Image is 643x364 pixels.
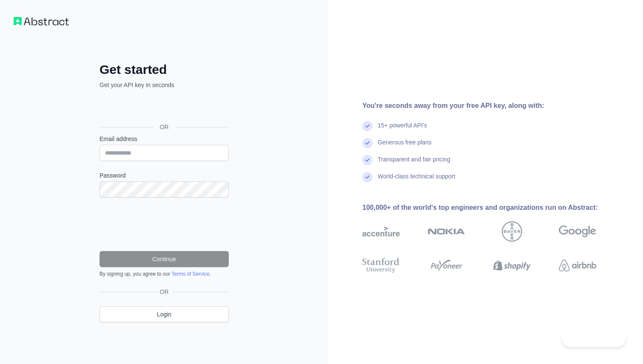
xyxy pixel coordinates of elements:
div: World-class technical support [378,172,455,189]
div: 100,000+ of the world's top engineers and organizations run on Abstract: [362,203,623,213]
a: Login [100,306,229,322]
img: accenture [362,221,400,242]
img: check mark [362,155,373,165]
img: stanford university [362,256,400,275]
div: Generous free plans [378,138,432,155]
img: shopify [493,256,531,275]
img: google [559,221,596,242]
iframe: reCAPTCHA [100,208,229,241]
label: Email address [100,135,229,143]
img: Workflow [14,17,69,25]
span: OR [156,288,172,296]
div: 15+ powerful API's [378,121,427,138]
img: bayer [502,221,522,242]
img: nokia [428,221,465,242]
a: Terms of Service [171,271,209,277]
iframe: Toggle Customer Support [562,329,626,347]
div: Transparent and fair pricing [378,155,450,172]
h2: Get started [100,62,229,77]
iframe: Sign in with Google Button [95,99,231,117]
img: airbnb [559,256,596,275]
img: check mark [362,172,373,182]
div: By signing up, you agree to our . [100,271,229,277]
p: Get your API key in seconds [100,81,229,89]
img: check mark [362,121,373,131]
img: check mark [362,138,373,148]
img: payoneer [428,256,465,275]
div: You're seconds away from your free API key, along with: [362,101,623,111]
button: Continue [100,251,229,267]
label: Password [100,171,229,180]
span: OR [153,123,176,131]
